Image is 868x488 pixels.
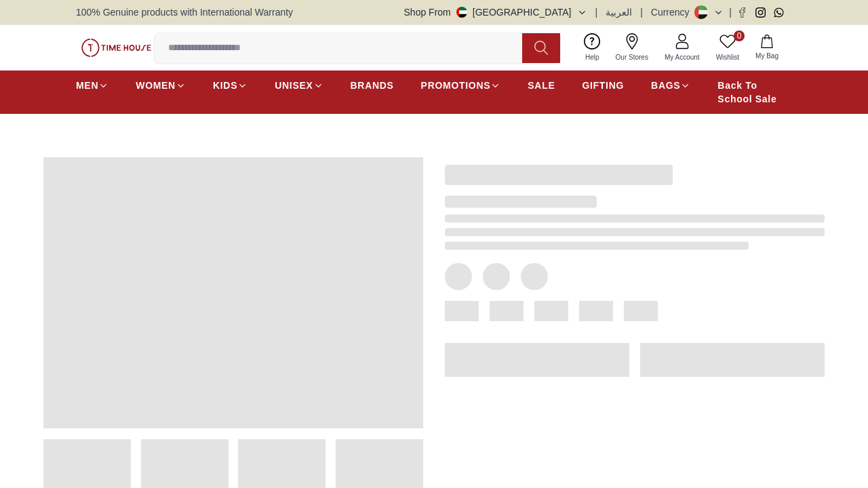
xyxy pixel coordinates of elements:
[528,79,555,92] span: SALE
[456,7,467,18] img: United Arab Emirates
[608,30,656,65] a: Our Stores
[351,73,394,98] a: BRANDS
[610,52,654,62] span: Our Stores
[76,73,108,98] a: MEN
[750,51,784,61] span: My Bag
[737,7,747,18] a: Facebook
[404,5,587,19] button: Shop From[GEOGRAPHIC_DATA]
[747,32,787,64] button: My Bag
[76,79,98,92] span: MEN
[651,79,680,92] span: BAGS
[651,73,690,98] a: BAGS
[640,5,643,19] span: |
[708,30,747,65] a: 0Wishlist
[81,39,151,56] img: ...
[717,73,792,111] a: Back To School Sale
[755,7,766,18] a: Instagram
[711,52,745,62] span: Wishlist
[351,79,394,92] span: BRANDS
[606,5,632,19] button: العربية
[774,7,784,18] a: Whatsapp
[421,79,491,92] span: PROMOTIONS
[582,79,624,92] span: GIFTING
[421,73,501,98] a: PROMOTIONS
[213,79,237,92] span: KIDS
[659,52,705,62] span: My Account
[717,79,792,106] span: Back To School Sale
[651,5,695,19] div: Currency
[76,5,293,19] span: 100% Genuine products with International Warranty
[734,30,745,41] span: 0
[595,5,598,19] span: |
[582,73,624,98] a: GIFTING
[213,73,248,98] a: KIDS
[275,73,323,98] a: UNISEX
[136,79,176,92] span: WOMEN
[275,79,313,92] span: UNISEX
[577,30,608,65] a: Help
[136,73,186,98] a: WOMEN
[729,5,732,19] span: |
[528,73,555,98] a: SALE
[580,52,605,62] span: Help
